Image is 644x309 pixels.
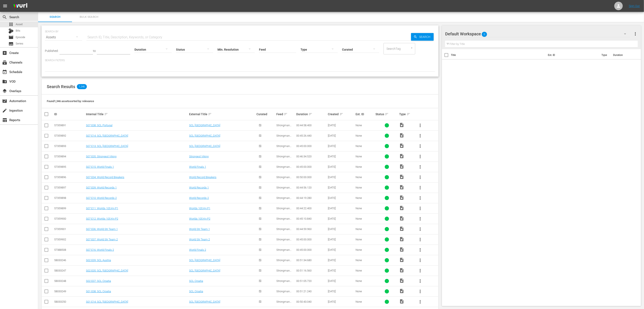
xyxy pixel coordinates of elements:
span: Ingestion [2,108,7,113]
div: 57359895 [54,165,85,168]
button: Open [410,46,414,50]
span: Strongman Champions League [276,217,291,227]
span: more_vert [418,123,423,128]
span: Strongman Champions League [276,124,291,133]
span: Reports [2,118,7,123]
span: more_vert [418,247,423,252]
div: Feed [276,112,295,117]
span: more_vert [418,185,423,190]
a: S07 E06: World Str Team 1 [86,227,118,231]
span: more_vert [418,133,423,138]
div: 00:51:34.680 [296,259,327,262]
span: Video [399,237,404,242]
span: Channels [2,60,7,65]
span: more_vert [418,206,423,211]
button: more_vert [415,141,425,151]
span: sort [385,112,389,116]
a: Worlds 105 Kg P1 [189,207,210,210]
a: Worlds 105 Kg P2 [189,217,210,220]
span: Strongman Champions League [276,248,291,258]
span: sort [284,112,288,116]
div: Created [328,112,355,117]
div: None [356,207,374,210]
div: [DATE] [328,124,355,127]
button: more_vert [415,183,425,193]
span: sort [208,112,212,116]
span: Strongman Champions League [276,290,291,299]
div: [DATE] [328,269,355,272]
img: ans4CAIJ8jUAAAAAAAAAAAAAAAAAAAAAAAAgQb4GAAAAAAAAAAAAAAAAAAAAAAAAJMjXAAAAAAAAAAAAAAAAAAAAAAAAgAT5G... [10,1,30,11]
a: S07 E11: Worlds 105 Kg P1 [86,207,118,210]
div: None [356,196,374,200]
div: 57359896 [54,176,85,179]
a: SCL [GEOGRAPHIC_DATA] [189,269,220,272]
span: Search [2,15,7,20]
a: SCL [GEOGRAPHIC_DATA] [189,134,220,137]
span: Strongman Champions League [276,155,291,164]
div: [DATE] [328,186,355,189]
span: Search Results [47,84,75,89]
span: Bulk Search [75,15,103,19]
span: Published: [45,49,58,53]
div: 00:50:00.000 [296,176,327,179]
a: World Records 1 [189,186,209,189]
span: Video [399,268,404,273]
span: more_vert [418,216,423,221]
a: SCL Croatia [189,290,203,293]
a: S07 E15: World Finals 1 [86,165,114,168]
span: more_vert [418,195,423,201]
div: 00:44:19.280 [296,196,327,200]
th: Duration [611,49,636,61]
div: 00:51:05.720 [296,279,327,283]
span: Strongman Champions League [276,134,291,144]
span: more_vert [418,258,423,263]
span: Episode [8,35,14,40]
span: more_vert [418,175,423,180]
div: 00:50:43.040 [296,300,327,303]
a: S02 E07: SCL Croatia [86,279,111,283]
button: more_vert [415,297,425,307]
div: 00:45:00.000 [296,238,327,241]
a: S02 E05: SCL [GEOGRAPHIC_DATA] [86,269,128,272]
a: SCL [GEOGRAPHIC_DATA] [189,124,220,127]
span: Strongman Champions League [276,165,291,175]
a: Sign Out [629,4,640,8]
div: [DATE] [328,300,355,303]
span: more_vert [418,299,423,304]
span: 0 [482,30,487,39]
div: None [356,124,374,127]
div: [DATE] [328,155,355,158]
span: VOD [2,79,7,84]
span: Video [399,174,404,179]
button: more_vert [415,151,425,162]
span: more_vert [418,227,423,232]
a: S07 E14: SCL [GEOGRAPHIC_DATA] [86,134,128,137]
a: Strongest Viking [189,155,209,158]
a: S02 E09: SCL Austria [86,259,111,262]
div: Bits [8,28,14,33]
div: 57359899 [54,207,85,210]
button: more_vert [415,255,425,265]
span: Video [399,195,404,200]
div: 57359901 [54,227,85,231]
div: Assets [45,31,82,43]
span: to [93,49,96,53]
a: World Str Team 1 [189,227,210,231]
span: Schedule [2,69,7,75]
div: Curated [257,112,275,116]
span: Video [399,216,404,221]
span: Video [399,205,404,211]
span: Video [399,247,404,252]
div: 00:44:22.400 [296,207,327,210]
div: [DATE] [328,196,355,200]
button: more_vert [415,276,425,286]
span: Series [8,41,14,46]
a: SCL [GEOGRAPHIC_DATA] [189,300,220,303]
div: [DATE] [328,165,355,168]
span: more_vert [418,154,423,159]
div: [DATE] [328,248,355,251]
div: None [356,165,374,168]
div: None [356,155,374,158]
button: Search [411,33,434,41]
span: Video [399,226,404,231]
